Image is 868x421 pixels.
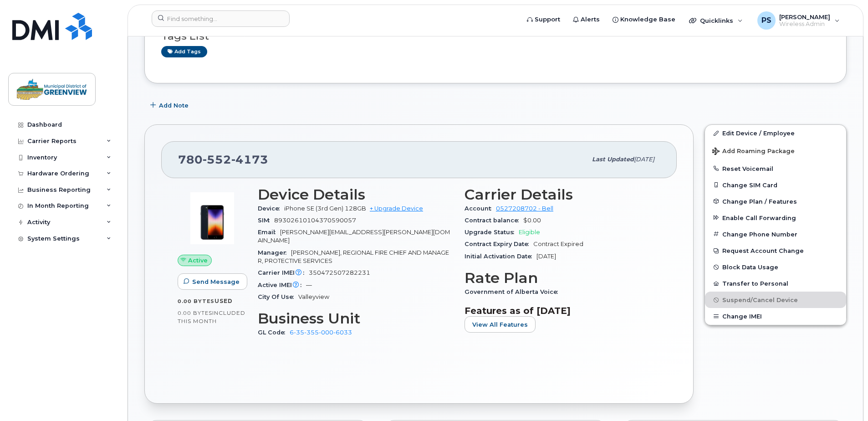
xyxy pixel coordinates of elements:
span: SIM [258,217,274,224]
span: GL Code [258,329,290,336]
span: Eligible [519,229,540,236]
span: [PERSON_NAME] [779,13,830,21]
button: Change SIM Card [705,177,846,193]
h3: Business Unit [258,310,454,327]
button: Block Data Usage [705,259,846,275]
h3: Features as of [DATE] [465,305,660,316]
a: 0527208702 - Bell [496,205,553,212]
button: Change IMEI [705,308,846,324]
span: [DATE] [634,156,654,163]
span: 0.00 Bytes [178,298,214,304]
span: View All Features [472,320,528,329]
button: Reset Voicemail [705,160,846,177]
span: Send Message [192,277,240,286]
span: Wireless Admin [779,21,830,28]
a: Knowledge Base [606,10,682,29]
span: 4173 [231,153,268,166]
span: Add Note [159,101,189,110]
button: Send Message [178,273,247,290]
span: Knowledge Base [620,15,675,24]
span: iPhone SE (3rd Gen) 128GB [284,205,366,212]
span: Account [465,205,496,212]
span: Quicklinks [700,17,733,24]
span: included this month [178,309,245,324]
span: Carrier IMEI [258,269,309,276]
span: $0.00 [523,217,541,224]
span: 0.00 Bytes [178,310,212,316]
button: Add Roaming Package [705,141,846,160]
span: Enable Call Forwarding [722,214,796,221]
span: 780 [178,153,268,166]
button: Add Note [144,97,196,113]
h3: Tags List [161,31,830,42]
span: Email [258,229,280,236]
div: Peter Stoodley [751,11,846,30]
span: [PERSON_NAME][EMAIL_ADDRESS][PERSON_NAME][DOMAIN_NAME] [258,229,450,244]
span: 552 [203,153,231,166]
img: image20231002-3703462-1angbar.jpeg [185,191,240,246]
a: Support [521,10,567,29]
span: Contract balance [465,217,523,224]
button: Enable Call Forwarding [705,210,846,226]
span: Add Roaming Package [712,148,795,156]
a: + Upgrade Device [370,205,423,212]
button: Change Plan / Features [705,193,846,210]
input: Find something... [152,10,290,27]
span: [DATE] [536,253,556,260]
span: 350472507282231 [309,269,370,276]
span: 89302610104370590057 [274,217,356,224]
button: Request Account Change [705,242,846,259]
span: Initial Activation Date [465,253,536,260]
h3: Carrier Details [465,186,660,203]
span: Contract Expiry Date [465,241,533,247]
button: Transfer to Personal [705,275,846,292]
button: Suspend/Cancel Device [705,292,846,308]
span: Upgrade Status [465,229,519,236]
a: 6-35-355-000-6033 [290,329,352,336]
a: Edit Device / Employee [705,125,846,141]
span: Manager [258,249,291,256]
h3: Device Details [258,186,454,203]
a: Alerts [567,10,606,29]
span: Active [188,256,208,265]
button: View All Features [465,316,536,333]
span: Last updated [592,156,634,163]
div: Quicklinks [683,11,749,30]
span: Active IMEI [258,282,306,288]
span: used [214,298,233,304]
span: PS [761,15,771,26]
span: Support [535,15,560,24]
a: Add tags [161,46,207,57]
button: Change Phone Number [705,226,846,242]
span: Contract Expired [533,241,583,247]
span: Suspend/Cancel Device [722,297,798,303]
span: Alerts [581,15,600,24]
span: City Of Use [258,293,298,300]
span: [PERSON_NAME], REGIONAL FIRE CHIEF AND MANAGER, PROTECTIVE SERVICES [258,249,449,264]
span: — [306,282,312,288]
span: Device [258,205,284,212]
h3: Rate Plan [465,270,660,286]
span: Valleyview [298,293,329,300]
span: Change Plan / Features [722,198,797,205]
span: Government of Alberta Voice [465,288,562,295]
